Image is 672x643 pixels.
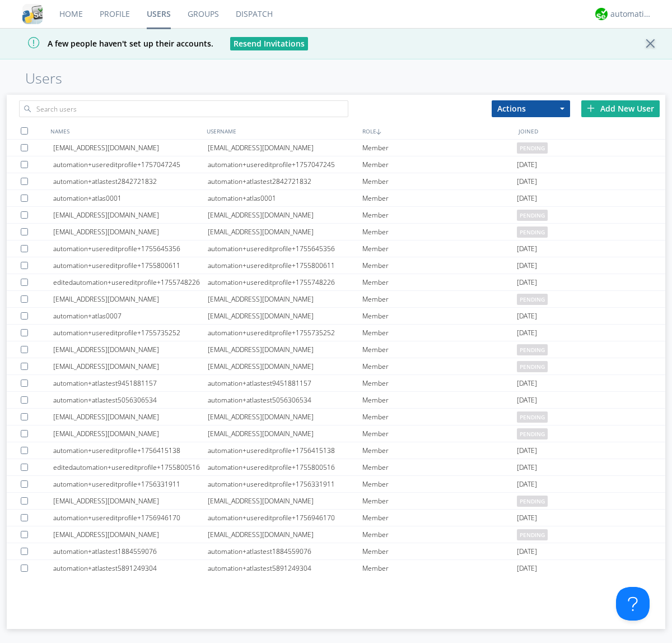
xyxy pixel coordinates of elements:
div: automation+atlas0001 [53,190,208,206]
div: automation+atlastest2842721832 [208,173,362,189]
a: [EMAIL_ADDRESS][DOMAIN_NAME][EMAIL_ADDRESS][DOMAIN_NAME]Memberpending [7,526,665,543]
a: automation+atlastest5891249304automation+atlastest5891249304Member[DATE] [7,560,665,577]
div: automation+usereditprofile+1755748226 [208,274,362,290]
span: [DATE] [517,257,537,274]
span: [DATE] [517,510,537,526]
a: automation+atlastest2842721832automation+atlastest2842721832Member[DATE] [7,173,665,190]
div: automation+atlastest9451881157 [208,375,362,391]
span: pending [517,344,548,355]
div: [EMAIL_ADDRESS][DOMAIN_NAME] [208,341,362,358]
a: [EMAIL_ADDRESS][DOMAIN_NAME][EMAIL_ADDRESS][DOMAIN_NAME]Memberpending [7,140,665,156]
div: JOINED [516,123,672,139]
a: editedautomation+usereditprofile+1755748226automation+usereditprofile+1755748226Member[DATE] [7,274,665,291]
a: [EMAIL_ADDRESS][DOMAIN_NAME][EMAIL_ADDRESS][DOMAIN_NAME]Memberpending [7,493,665,510]
div: Member [362,308,517,324]
div: [EMAIL_ADDRESS][DOMAIN_NAME] [53,341,208,358]
div: automation+usereditprofile+1755800516 [208,459,362,475]
span: [DATE] [517,442,537,459]
div: Member [362,375,517,391]
div: automation+usereditprofile+1755800611 [53,257,208,274]
div: [EMAIL_ADDRESS][DOMAIN_NAME] [53,207,208,223]
img: d2d01cd9b4174d08988066c6d424eccd [595,8,608,20]
div: Member [362,190,517,206]
div: [EMAIL_ADDRESS][DOMAIN_NAME] [208,526,362,543]
div: [EMAIL_ADDRESS][DOMAIN_NAME] [53,493,208,509]
span: pending [517,361,548,372]
span: pending [517,294,548,305]
div: [EMAIL_ADDRESS][DOMAIN_NAME] [208,207,362,223]
span: [DATE] [517,190,537,207]
img: plus.svg [587,104,595,112]
div: Member [362,173,517,189]
div: editedautomation+usereditprofile+1755748226 [53,274,208,290]
div: automation+usereditprofile+1755735252 [53,325,208,341]
span: pending [517,496,548,507]
div: automation+usereditprofile+1756415138 [53,442,208,459]
a: [EMAIL_ADDRESS][DOMAIN_NAME][EMAIL_ADDRESS][DOMAIN_NAME]Memberpending [7,341,665,358]
div: automation+usereditprofile+1756415138 [208,442,362,459]
div: automation+usereditprofile+1756331911 [208,476,362,492]
div: automation+usereditprofile+1756946170 [53,510,208,526]
div: [EMAIL_ADDRESS][DOMAIN_NAME] [53,409,208,425]
div: Member [362,510,517,526]
span: [DATE] [517,274,537,291]
div: ROLE [360,123,516,139]
a: automation+atlastest1884559076automation+atlastest1884559076Member[DATE] [7,543,665,560]
div: [EMAIL_ADDRESS][DOMAIN_NAME] [208,493,362,509]
div: [EMAIL_ADDRESS][DOMAIN_NAME] [53,224,208,240]
span: pending [517,529,548,540]
div: editedautomation+usereditprofile+1755800516 [53,459,208,475]
span: [DATE] [517,476,537,493]
input: Search users [19,100,348,117]
span: [DATE] [517,156,537,173]
div: Member [362,257,517,274]
div: automation+usereditprofile+1755800611 [208,257,362,274]
div: automation+atlastest1884559076 [53,543,208,559]
div: automation+atlas0001 [208,190,362,206]
div: automation+atlas0007 [53,308,208,324]
a: automation+usereditprofile+1757047245automation+usereditprofile+1757047245Member[DATE] [7,156,665,173]
div: automation+usereditprofile+1756331911 [53,476,208,492]
div: automation+atlastest2842721832 [53,173,208,189]
span: pending [517,210,548,221]
span: [DATE] [517,392,537,409]
span: A few people haven't set up their accounts. [8,38,213,49]
div: Member [362,240,517,257]
span: [DATE] [517,173,537,190]
div: Member [362,207,517,223]
a: automation+usereditprofile+1755800611automation+usereditprofile+1755800611Member[DATE] [7,257,665,274]
div: Member [362,459,517,475]
div: automation+atlastest5891249304 [208,560,362,576]
span: [DATE] [517,375,537,392]
iframe: Toggle Customer Support [616,587,650,621]
span: [DATE] [517,240,537,257]
div: Member [362,156,517,173]
div: Member [362,493,517,509]
div: [EMAIL_ADDRESS][DOMAIN_NAME] [53,358,208,374]
div: automation+usereditprofile+1757047245 [53,156,208,173]
img: cddb5a64eb264b2086981ab96f4c1ba7 [22,4,43,24]
div: Member [362,358,517,374]
div: Member [362,543,517,559]
span: [DATE] [517,560,537,577]
span: [DATE] [517,308,537,325]
a: [EMAIL_ADDRESS][DOMAIN_NAME][EMAIL_ADDRESS][DOMAIN_NAME]Memberpending [7,358,665,375]
a: [EMAIL_ADDRESS][DOMAIN_NAME][EMAIL_ADDRESS][DOMAIN_NAME]Memberpending [7,425,665,442]
span: [DATE] [517,459,537,476]
a: editedautomation+usereditprofile+1755800516automation+usereditprofile+1755800516Member[DATE] [7,459,665,476]
a: automation+atlastest9451881157automation+atlastest9451881157Member[DATE] [7,375,665,392]
a: [EMAIL_ADDRESS][DOMAIN_NAME][EMAIL_ADDRESS][DOMAIN_NAME]Memberpending [7,224,665,240]
div: [EMAIL_ADDRESS][DOMAIN_NAME] [53,526,208,543]
div: Member [362,425,517,442]
button: Actions [492,100,570,117]
button: Resend Invitations [230,37,308,50]
div: Member [362,224,517,240]
div: [EMAIL_ADDRESS][DOMAIN_NAME] [208,425,362,442]
div: Member [362,392,517,408]
a: [EMAIL_ADDRESS][DOMAIN_NAME][EMAIL_ADDRESS][DOMAIN_NAME]Memberpending [7,291,665,308]
a: automation+usereditprofile+1756415138automation+usereditprofile+1756415138Member[DATE] [7,442,665,459]
div: [EMAIL_ADDRESS][DOMAIN_NAME] [208,291,362,307]
div: [EMAIL_ADDRESS][DOMAIN_NAME] [208,224,362,240]
a: automation+usereditprofile+1755645356automation+usereditprofile+1755645356Member[DATE] [7,240,665,257]
div: automation+usereditprofile+1757047245 [208,156,362,173]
